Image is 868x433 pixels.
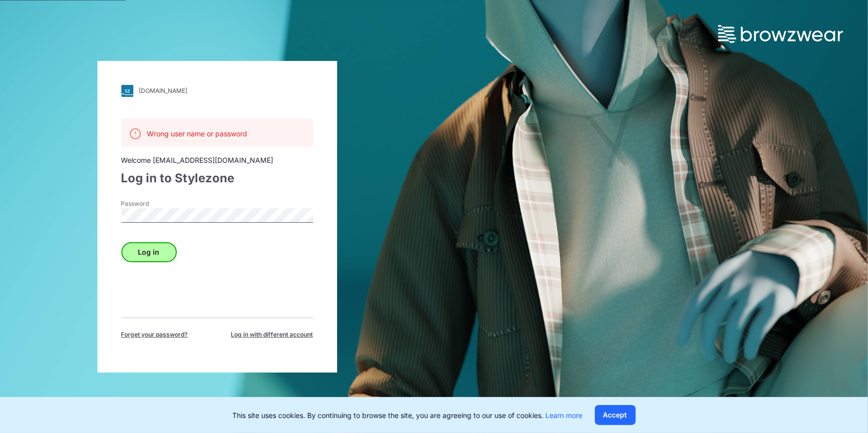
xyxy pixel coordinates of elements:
div: Log in to Stylezone [121,169,313,187]
p: Wrong user name or password [147,128,248,139]
div: [DOMAIN_NAME] [139,87,188,94]
img: browzwear-logo.73288ffb.svg [718,25,843,43]
a: [DOMAIN_NAME] [121,85,313,97]
span: Log in with different account [231,330,313,339]
span: Forget your password? [121,330,188,339]
p: This site uses cookies. By continuing to browse the site, you are agreeing to our use of cookies. [233,410,583,421]
label: Password [121,199,191,208]
a: Learn more [546,411,583,420]
button: Accept [595,405,636,425]
div: Welcome [EMAIL_ADDRESS][DOMAIN_NAME] [121,155,313,165]
img: svg+xml;base64,PHN2ZyB3aWR0aD0iMjQiIGhlaWdodD0iMjQiIHZpZXdCb3g9IjAgMCAyNCAyNCIgZmlsbD0ibm9uZSIgeG... [129,128,141,140]
img: svg+xml;base64,PHN2ZyB3aWR0aD0iMjgiIGhlaWdodD0iMjgiIHZpZXdCb3g9IjAgMCAyOCAyOCIgZmlsbD0ibm9uZSIgeG... [121,85,133,97]
button: Log in [121,242,177,262]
